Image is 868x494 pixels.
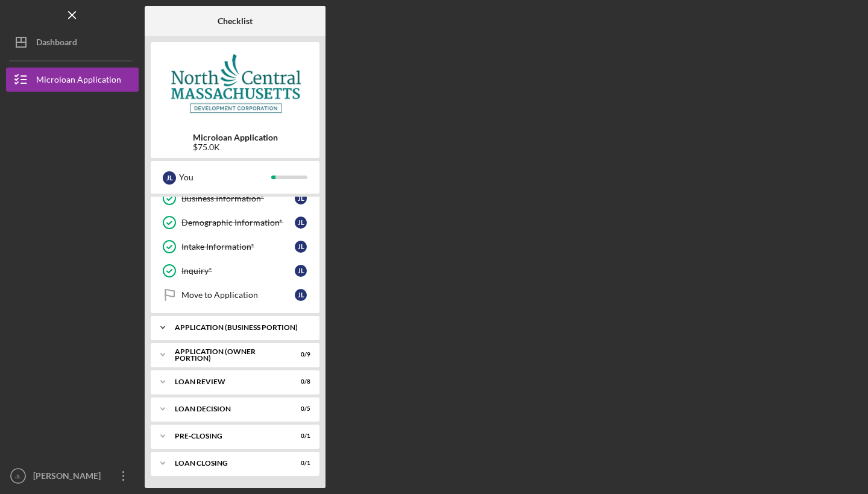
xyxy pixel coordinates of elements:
a: Intake Information*JL [157,235,313,259]
div: Intake Information* [181,242,295,252]
text: JL [15,473,22,480]
div: PRE-CLOSING [175,432,280,440]
b: Microloan Application [193,133,278,142]
div: Inquiry* [181,266,295,276]
div: $75.0K [193,142,278,152]
div: J L [295,192,307,204]
div: APPLICATION (BUSINESS PORTION) [175,324,304,331]
div: Business Information* [181,194,295,203]
a: Inquiry*JL [157,259,313,283]
div: 0 / 9 [289,351,310,358]
div: LOAN CLOSING [175,460,280,467]
div: 0 / 1 [289,460,310,467]
div: LOAN REVIEW [175,378,280,385]
b: Checklist [218,16,253,26]
a: Business Information*JL [157,186,313,211]
div: Dashboard [36,30,77,57]
button: Dashboard [6,30,139,54]
div: [PERSON_NAME] [30,464,108,491]
div: Demographic Information* [181,218,295,227]
div: J L [163,171,176,185]
button: Microloan Application [6,68,139,92]
div: APPLICATION (OWNER PORTION) [175,348,280,362]
div: 0 / 1 [289,432,310,440]
div: J L [295,217,307,229]
div: Microloan Application [36,68,121,95]
div: You [179,167,271,188]
img: Product logo [151,48,319,121]
div: J L [295,289,307,301]
div: 0 / 8 [289,378,310,385]
div: 0 / 5 [289,405,310,413]
a: Demographic Information*JL [157,211,313,235]
div: Move to Application [181,290,295,300]
button: JL[PERSON_NAME] [6,464,139,488]
div: LOAN DECISION [175,405,280,413]
a: Move to ApplicationJL [157,283,313,307]
div: J L [295,265,307,277]
div: J L [295,241,307,253]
